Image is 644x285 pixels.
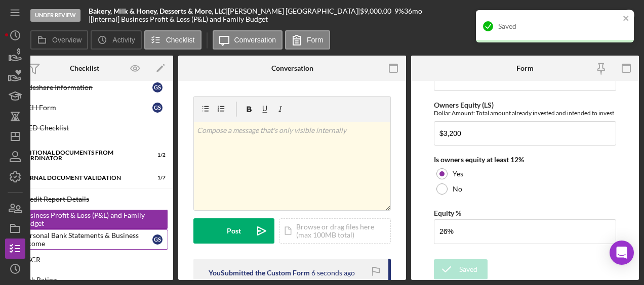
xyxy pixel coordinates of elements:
a: Rideshare InformationGS [1,77,168,98]
div: 1 / 2 [147,152,166,158]
time: 2025-08-28 18:38 [311,269,355,277]
button: Mark Complete [557,5,639,25]
button: Activity [91,30,141,50]
div: G S [152,103,163,113]
div: Dollar Amount: Total amount already invested and intended to invest [434,109,616,117]
a: DSCR [1,250,168,270]
div: Credit Report Details [22,195,168,203]
button: Overview [30,30,88,50]
div: 9 % [394,7,404,15]
div: $9,000.00 [360,7,394,15]
div: Form [516,64,534,72]
div: Personal Bank Statements & Business Income [22,231,152,248]
button: Post [193,218,274,244]
button: close [623,14,630,24]
a: Personal Bank Statements & Business IncomeGS [1,229,168,250]
div: ACH Form [22,104,152,112]
div: Saved [459,259,477,279]
div: | [89,7,228,15]
div: Under Review [30,9,80,22]
div: Is owners equity at least 12% [434,156,616,164]
div: Mark Complete [567,5,616,25]
button: Checklist [144,30,202,50]
div: Conversation [271,64,313,72]
div: Saved [498,22,620,30]
div: G S [152,82,163,92]
label: Equity % [434,209,461,217]
label: Overview [52,36,82,44]
div: Post [227,218,241,244]
div: 1 / 7 [147,175,166,181]
div: Internal Document Validation [16,175,140,181]
label: Owners Equity (LS) [434,101,494,109]
div: Additional Documents from Coordinator [16,150,140,161]
a: Credit Report Details [1,189,168,209]
a: ACH FormGS [1,98,168,118]
div: DSCR [22,256,168,264]
div: Risk Rating [22,276,168,284]
button: Conversation [213,30,283,50]
label: Yes [453,170,463,178]
div: Open Intercom Messenger [610,241,634,265]
div: G S [152,234,163,245]
div: 36 mo [404,7,422,15]
label: Activity [112,36,135,44]
label: Conversation [234,36,276,44]
label: Form [307,36,324,44]
button: Form [285,30,330,50]
label: Checklist [166,36,195,44]
b: Bakery, Milk & Honey, Desserts & More, LLC [89,7,226,15]
div: [PERSON_NAME] [GEOGRAPHIC_DATA] | [228,7,360,15]
div: Rideshare Information [22,83,152,91]
div: MED Checklist [22,124,168,132]
div: You Submitted the Custom Form [209,269,310,277]
label: No [453,185,462,193]
button: Saved [434,259,488,279]
a: Business Profit & Loss (P&L) and Family Budget [1,209,168,229]
div: Checklist [70,64,99,72]
div: Business Profit & Loss (P&L) and Family Budget [22,211,168,227]
div: | [Internal] Business Profit & Loss (P&L) and Family Budget [89,15,268,23]
a: MED Checklist [1,118,168,138]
